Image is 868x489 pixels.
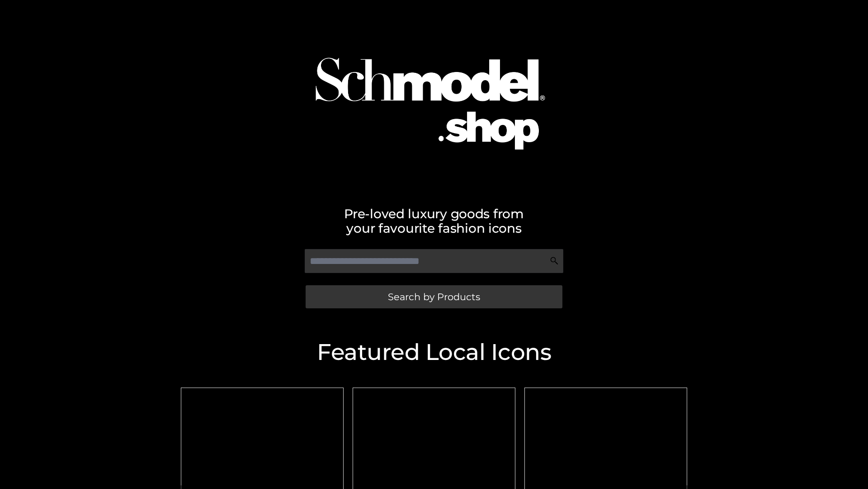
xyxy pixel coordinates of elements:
a: Search by Products [306,285,562,308]
h2: Featured Local Icons​ [176,341,692,364]
img: Search Icon [550,256,559,265]
h2: Pre-loved luxury goods from your favourite fashion icons [176,206,692,235]
span: Search by Products [388,292,480,302]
